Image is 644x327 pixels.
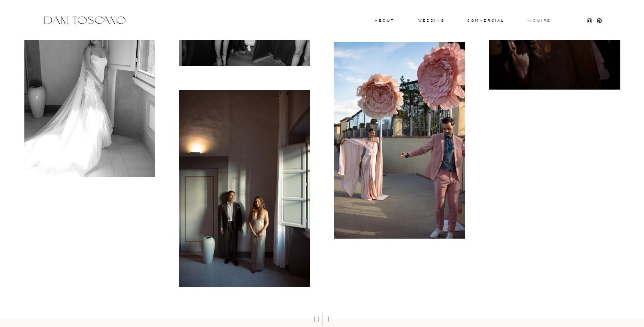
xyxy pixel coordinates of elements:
[418,19,444,22] a: wedding
[526,19,551,23] a: Inquire
[375,19,392,22] a: About
[467,19,504,22] a: commercial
